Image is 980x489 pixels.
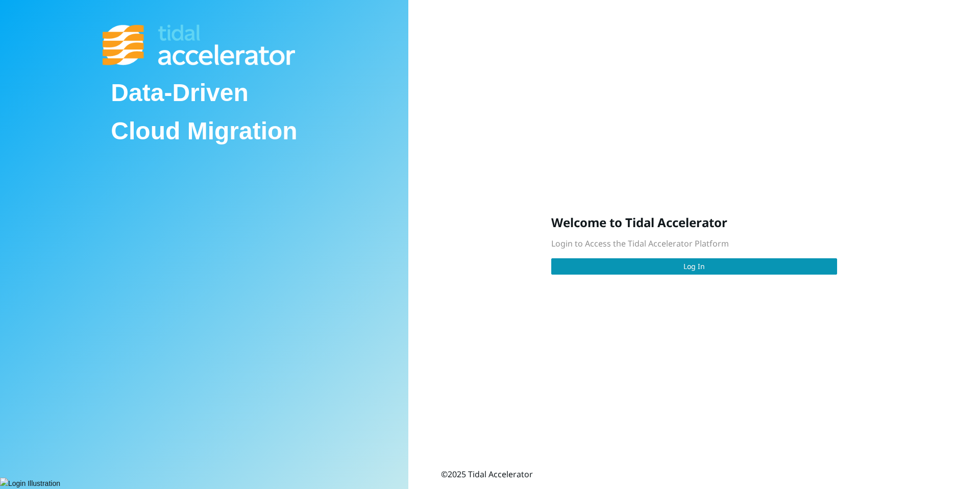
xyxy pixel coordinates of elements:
[551,238,729,249] span: Login to Access the Tidal Accelerator Platform
[441,468,533,481] div: © 2025 Tidal Accelerator
[103,65,305,159] div: Data-Driven Cloud Migration
[103,25,295,65] img: Tidal Accelerator Logo
[683,261,705,272] span: Log In
[551,214,837,231] h3: Welcome to Tidal Accelerator
[551,258,837,275] button: Log In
